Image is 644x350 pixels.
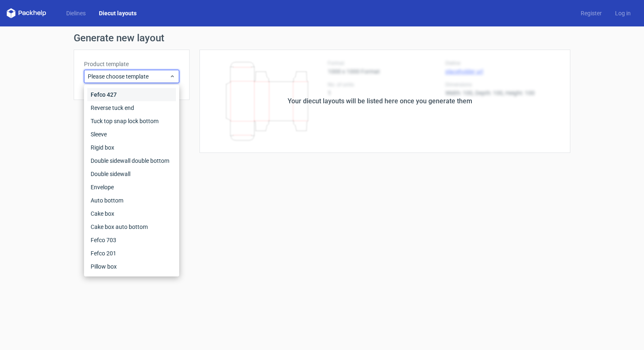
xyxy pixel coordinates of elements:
[87,220,176,233] div: Cake box auto bottom
[288,96,472,106] div: Your diecut layouts will be listed here once you generate them
[87,260,176,273] div: Pillow box
[574,9,608,17] a: Register
[87,247,176,260] div: Fefco 201
[60,9,92,17] a: Dielines
[87,141,176,154] div: Rigid box
[74,33,570,43] h1: Generate new layout
[87,233,176,247] div: Fefco 703
[84,60,179,68] label: Product template
[87,101,176,114] div: Reverse tuck end
[88,72,169,81] span: Please choose template
[87,154,176,167] div: Double sidewall double bottom
[87,128,176,141] div: Sleeve
[87,194,176,207] div: Auto bottom
[87,88,176,101] div: Fefco 427
[92,9,143,17] a: Diecut layouts
[87,167,176,181] div: Double sidewall
[87,114,176,128] div: Tuck top snap lock bottom
[87,181,176,194] div: Envelope
[608,9,637,17] a: Log in
[87,207,176,220] div: Cake box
